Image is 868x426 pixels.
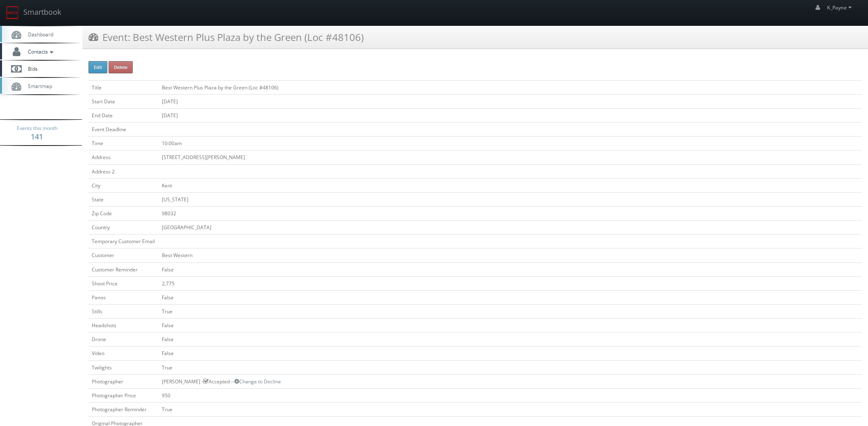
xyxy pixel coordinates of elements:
[159,206,862,220] td: 98032
[24,31,53,38] span: Dashboard
[88,150,159,164] td: Address
[31,132,43,141] strong: 141
[24,48,55,55] span: Contacts
[88,123,159,137] td: Event Deadline
[24,82,52,89] span: Smartmap
[88,248,159,262] td: Customer
[159,388,862,402] td: 950
[88,333,159,346] td: Drone
[159,221,862,235] td: [GEOGRAPHIC_DATA]
[17,124,57,132] span: Events this month
[88,108,159,122] td: End Date
[88,192,159,206] td: State
[88,235,159,248] td: Temporary Customer Email
[827,4,854,11] span: K_Payne
[159,262,862,276] td: False
[88,388,159,402] td: Photographer Price
[24,65,38,72] span: Bids
[159,178,862,192] td: Kent
[159,319,862,333] td: False
[88,276,159,290] td: Shoot Price
[159,304,862,318] td: True
[159,402,862,416] td: True
[159,192,862,206] td: [US_STATE]
[88,360,159,374] td: Twilights
[159,94,862,108] td: [DATE]
[88,221,159,235] td: Country
[159,346,862,360] td: False
[159,80,862,94] td: Best Western Plus Plaza by the Green (Loc #48106)
[109,61,133,73] button: Delete
[88,374,159,388] td: Photographer
[88,304,159,318] td: Stills
[159,374,862,388] td: [PERSON_NAME] - Accepted --
[88,94,159,108] td: Start Date
[159,137,862,150] td: 10:00am
[88,164,159,178] td: Address 2
[6,6,19,19] img: smartbook-logo.png
[88,61,107,73] button: Edit
[159,290,862,304] td: False
[88,137,159,150] td: Time
[234,378,281,385] a: Change to Decline
[159,276,862,290] td: 2,775
[88,262,159,276] td: Customer Reminder
[88,402,159,416] td: Photographer Reminder
[88,30,364,44] h3: Event: Best Western Plus Plaza by the Green (Loc #48106)
[159,333,862,346] td: False
[88,80,159,94] td: Title
[88,319,159,333] td: Headshots
[159,360,862,374] td: True
[159,108,862,122] td: [DATE]
[88,346,159,360] td: Video
[88,178,159,192] td: City
[88,206,159,220] td: Zip Code
[88,290,159,304] td: Panos
[159,150,862,164] td: [STREET_ADDRESS][PERSON_NAME]
[159,248,862,262] td: Best Western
